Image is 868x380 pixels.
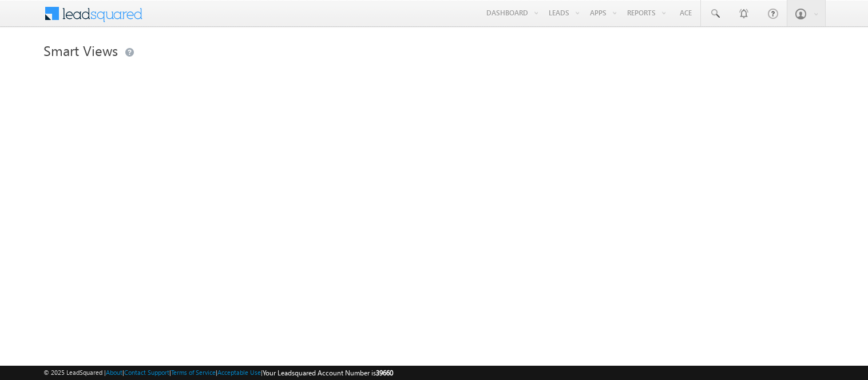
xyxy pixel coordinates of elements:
[43,367,393,378] span: © 2025 LeadSquared | | | | |
[124,369,169,376] a: Contact Support
[171,369,216,376] a: Terms of Service
[106,369,122,376] a: About
[217,369,261,376] a: Acceptable Use
[43,41,118,59] span: Smart Views
[376,369,393,377] span: 39660
[263,369,393,377] span: Your Leadsquared Account Number is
